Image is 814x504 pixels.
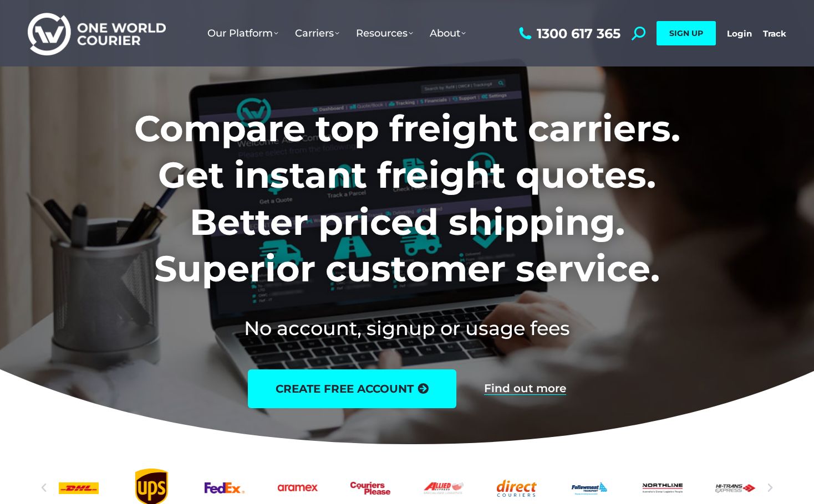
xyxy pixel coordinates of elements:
[763,28,786,39] a: Track
[61,105,754,292] h1: Compare top freight carriers. Get instant freight quotes. Better priced shipping. Superior custom...
[295,27,339,39] span: Carriers
[356,27,413,39] span: Resources
[669,28,703,38] span: SIGN UP
[287,16,348,50] a: Carriers
[421,16,474,50] a: About
[61,315,754,342] h2: No account, signup or usage fees
[207,27,278,39] span: Our Platform
[727,28,752,39] a: Login
[28,11,166,56] img: One World Courier
[657,21,716,45] a: SIGN UP
[484,383,566,395] a: Find out more
[348,16,421,50] a: Resources
[248,369,456,408] a: create free account
[199,16,287,50] a: Our Platform
[516,27,620,40] a: 1300 617 365
[430,27,466,39] span: About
